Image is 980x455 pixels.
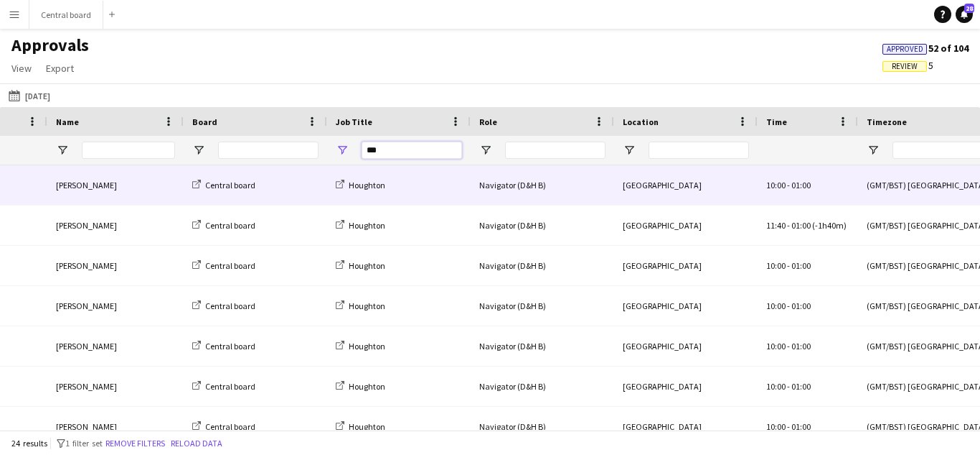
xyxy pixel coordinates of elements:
a: Central board [192,180,255,190]
span: - [787,180,790,190]
span: 52 of 104 [882,42,969,55]
a: Houghton [336,381,385,392]
span: Houghton [349,220,385,231]
span: 01:00 [791,180,811,190]
div: Navigator (D&H B) [471,326,614,366]
div: [GEOGRAPHIC_DATA] [614,286,758,326]
button: Open Filter Menu [867,144,880,157]
a: Export [40,59,80,78]
div: Navigator (D&H B) [471,206,614,245]
a: Houghton [336,180,385,190]
a: Central board [192,220,255,231]
span: Export [46,62,74,75]
span: View [11,62,32,75]
button: Open Filter Menu [192,144,205,157]
div: Navigator (D&H B) [471,367,614,406]
span: 01:00 [791,260,811,271]
div: Navigator (D&H B) [471,246,614,285]
span: 10:00 [766,300,786,311]
span: - [787,300,790,311]
a: View [6,59,37,78]
span: Name [56,116,79,127]
span: - [787,220,790,231]
div: [PERSON_NAME] [47,407,184,446]
span: Houghton [349,381,385,392]
div: Navigator (D&H B) [471,407,614,446]
a: Central board [192,381,255,392]
button: Central board [29,1,103,29]
span: 11:40 [766,220,786,231]
a: Central board [192,260,255,271]
span: 28 [964,4,974,13]
span: 10:00 [766,341,786,351]
span: Central board [205,300,255,311]
span: Houghton [349,300,385,311]
button: Open Filter Menu [623,144,636,157]
span: 10:00 [766,180,786,190]
span: Central board [205,341,255,351]
span: - [787,260,790,271]
span: Board [192,116,217,127]
span: Time [766,116,787,127]
span: Review [892,62,918,71]
span: Houghton [349,180,385,190]
a: Central board [192,300,255,311]
input: Location Filter Input [649,142,749,159]
button: Open Filter Menu [479,144,492,157]
span: 1 filter set [65,438,103,449]
div: [GEOGRAPHIC_DATA] [614,246,758,285]
div: [PERSON_NAME] [47,286,184,326]
span: 10:00 [766,260,786,271]
span: 01:00 [791,341,811,351]
div: [GEOGRAPHIC_DATA] [614,367,758,406]
input: Board Filter Input [218,142,319,159]
span: (-1h40m) [812,220,847,231]
span: Timezone [867,116,907,127]
span: - [787,381,790,392]
a: Houghton [336,220,385,231]
span: Central board [205,260,255,271]
button: Remove filters [103,436,168,451]
div: [GEOGRAPHIC_DATA] [614,326,758,366]
button: Open Filter Menu [56,144,69,157]
span: 01:00 [791,220,811,231]
span: Central board [205,220,255,231]
span: Central board [205,180,255,190]
input: Name Filter Input [82,142,175,159]
span: 01:00 [791,381,811,392]
a: Houghton [336,300,385,311]
span: Job Title [336,116,372,127]
span: - [787,341,790,351]
a: 28 [956,6,973,23]
input: Role Filter Input [505,142,606,159]
span: 01:00 [791,300,811,311]
div: Navigator (D&H B) [471,286,614,326]
span: Location [623,116,659,127]
div: Navigator (D&H B) [471,165,614,205]
div: [PERSON_NAME] [47,206,184,245]
span: Houghton [349,341,385,351]
span: Central board [205,381,255,392]
div: [PERSON_NAME] [47,246,184,285]
span: Approved [887,45,923,54]
div: [PERSON_NAME] [47,326,184,366]
a: Central board [192,341,255,351]
div: [GEOGRAPHIC_DATA] [614,165,758,205]
div: [PERSON_NAME] [47,367,184,406]
button: [DATE] [6,87,53,104]
button: Open Filter Menu [336,144,349,157]
span: Houghton [349,260,385,271]
div: [GEOGRAPHIC_DATA] [614,206,758,245]
input: Job Title Filter Input [362,142,462,159]
button: Reload data [168,436,225,451]
span: 10:00 [766,381,786,392]
span: Role [479,116,497,127]
div: [GEOGRAPHIC_DATA] [614,407,758,446]
a: Houghton [336,341,385,351]
div: [PERSON_NAME] [47,165,184,205]
a: Houghton [336,260,385,271]
span: 5 [882,59,933,72]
